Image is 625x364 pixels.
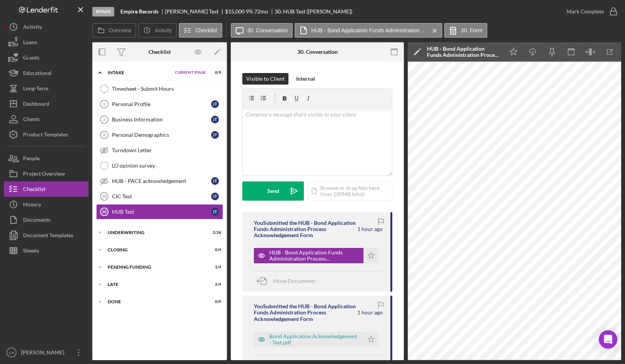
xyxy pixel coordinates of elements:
a: 30HUB TestJT [96,204,223,219]
div: J T [211,131,219,139]
button: History [4,197,88,212]
div: 2 / 4 [207,282,221,287]
div: Project Overview [23,166,65,183]
div: Activity [23,19,42,37]
a: Timesheet - Submit Hours [96,81,223,96]
div: Bond Application Acknowledgement - Test.pdf [269,333,360,346]
div: You Submitted the HUB - Bond Application Funds Administration Process Acknowledgement Form [254,303,356,322]
button: Activity [138,23,177,38]
button: 30. Conversation [231,23,293,38]
b: Empire Records [120,8,158,15]
div: Intake [108,70,171,75]
button: Project Overview [4,166,88,181]
div: Underwriting [108,230,202,235]
div: Business Information [112,116,211,123]
div: HUB - Bond Application Funds Administration Process Acknowledgement -- [DATE] 02_21pm.pdf [269,249,360,262]
a: 3Personal DemographicsJT [96,127,223,143]
div: Checklist [148,49,171,55]
div: J T [211,193,219,200]
button: Move Documents [254,271,323,291]
div: J T [211,100,219,108]
button: Loans [4,35,88,50]
div: Long-Term [23,81,48,98]
a: Checklist [4,181,88,197]
div: Dashboard [23,96,49,113]
button: HUB - Bond Application Funds Administration Process Acknowledgement -- [DATE] 02_21pm.pdf [295,23,442,38]
label: Checklist [195,27,217,33]
time: 2025-09-24 18:21 [357,226,383,232]
div: You Submitted the HUB - Bond Application Funds Administration Process Acknowledgement Form [254,220,356,238]
tspan: 1 [103,102,105,106]
tspan: 29 [102,194,107,199]
div: Done [108,299,202,304]
div: Checklist [23,181,45,199]
div: 2 / 26 [207,230,221,235]
div: HUB Test [112,209,211,215]
div: People [23,151,40,168]
div: J T [211,177,219,185]
div: Clients [23,111,40,129]
button: People [4,151,88,166]
div: CIC Test [112,193,211,199]
button: Grants [4,50,88,65]
button: Visible to Client [242,73,288,85]
div: LO opinion survey [112,163,223,169]
a: 29CIC TestJT [96,189,223,204]
a: HUB - PACE acknowledgementJT [96,173,223,189]
button: HUB - Bond Application Funds Administration Process Acknowledgement -- [DATE] 02_21pm.pdf [254,248,379,263]
button: Internal [292,73,319,85]
div: Personal Demographics [112,132,211,138]
button: Clients [4,111,88,127]
label: HUB - Bond Application Funds Administration Process Acknowledgement -- [DATE] 02_21pm.pdf [311,27,427,33]
div: Late [108,282,202,287]
div: [PERSON_NAME] [19,345,69,362]
div: Pending Funding [108,265,202,269]
button: Product Templates [4,127,88,142]
div: Sheets [23,243,39,260]
div: HUB - Bond Application Funds Administration Process Acknowledgement -- [DATE] 02_21pm.pdf [427,46,500,58]
label: Overview [109,27,131,33]
div: Mark Complete [567,4,604,19]
span: Current Stage [175,70,206,75]
time: 2025-09-24 17:42 [357,309,383,316]
div: 72 mo [254,8,268,15]
div: Visible to Client [246,73,285,85]
div: 0 / 0 [207,299,221,304]
div: 30. Conversation [297,49,338,55]
a: 2Business InformationJT [96,112,223,127]
a: Turndown Letter [96,143,223,158]
div: 1 / 4 [207,265,221,269]
button: Document Templates [4,228,88,243]
div: Document Templates [23,228,73,245]
span: $15,000 [225,8,245,15]
button: Dashboard [4,96,88,111]
div: Loans [23,35,37,52]
tspan: 3 [103,133,105,137]
label: 30. Conversation [247,27,288,33]
div: J T [211,116,219,123]
div: Personal Profile [112,101,211,107]
div: History [23,197,41,214]
button: Educational [4,65,88,81]
button: Sheets [4,243,88,258]
button: Long-Term [4,81,88,96]
tspan: 2 [103,117,105,122]
button: Activity [4,19,88,35]
div: Timesheet - Submit Hours [112,86,223,92]
button: Documents [4,212,88,228]
div: Product Templates [23,127,68,144]
div: Educational [23,65,52,83]
div: 9 % [246,8,253,15]
button: 30. Form [444,23,487,38]
button: Overview [92,23,136,38]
